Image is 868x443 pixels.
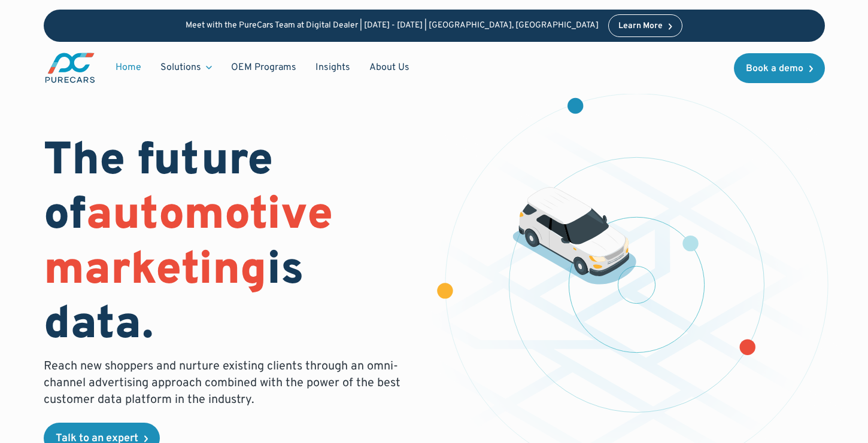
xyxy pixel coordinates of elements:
p: Meet with the PureCars Team at Digital Dealer | [DATE] - [DATE] | [GEOGRAPHIC_DATA], [GEOGRAPHIC_... [186,21,599,31]
a: Home [106,56,151,79]
h1: The future of is data. [44,135,420,353]
img: illustration of a vehicle [512,187,636,285]
p: Reach new shoppers and nurture existing clients through an omni-channel advertising approach comb... [44,358,408,408]
div: Solutions [160,61,201,74]
div: Book a demo [746,64,803,74]
div: Solutions [151,56,221,79]
a: About Us [360,56,419,79]
span: automotive marketing [44,188,333,300]
img: purecars logo [44,51,96,84]
a: main [44,51,96,84]
a: OEM Programs [221,56,306,79]
a: Book a demo [734,53,825,83]
a: Learn More [608,14,682,37]
div: Learn More [618,22,663,30]
a: Insights [306,56,360,79]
